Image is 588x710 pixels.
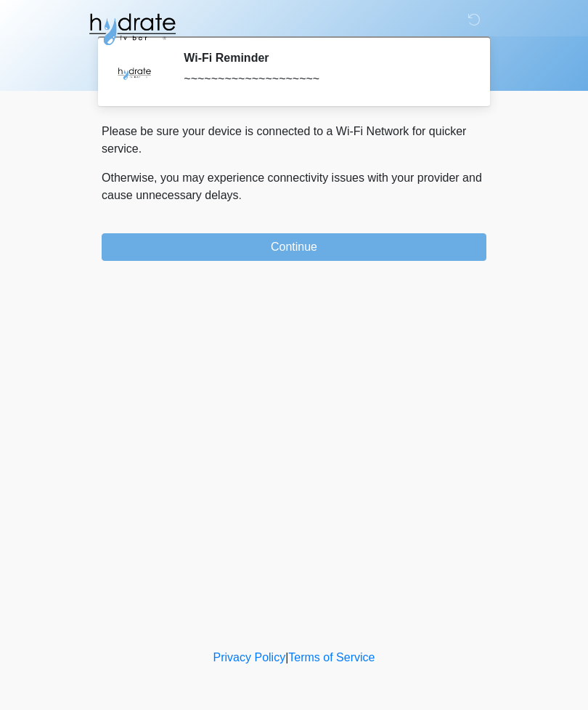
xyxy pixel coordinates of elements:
[288,651,375,663] a: Terms of Service
[102,233,486,261] button: Continue
[184,70,465,88] div: ~~~~~~~~~~~~~~~~~~~~
[239,189,242,201] span: .
[102,169,486,204] p: Otherwise, you may experience connectivity issues with your provider and cause unnecessary delays
[102,123,486,158] p: Please be sure your device is connected to a Wi-Fi Network for quicker service.
[113,51,156,94] img: Agent Avatar
[285,651,288,663] a: |
[213,651,286,663] a: Privacy Policy
[87,11,177,47] img: Hydrate IV Bar - Fort Collins Logo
